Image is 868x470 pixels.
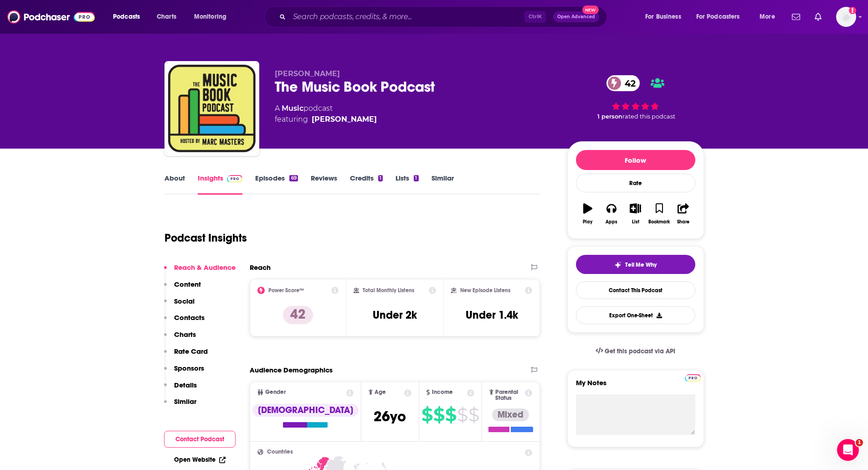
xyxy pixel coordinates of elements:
p: Details [174,381,197,389]
a: Reviews [311,174,337,195]
div: [PERSON_NAME] [312,114,377,125]
span: Income [432,389,453,395]
a: About [164,174,185,195]
span: Get this podcast via API [605,347,675,355]
button: Contacts [164,313,205,330]
p: Similar [174,397,196,406]
button: open menu [188,10,238,24]
div: Rate [576,174,695,192]
button: Open AdvancedNew [553,11,599,22]
a: Open Website [174,456,226,464]
img: Podchaser Pro [685,374,701,382]
span: Gender [265,389,286,395]
a: InsightsPodchaser Pro [198,174,243,195]
button: Charts [164,330,196,347]
button: Rate Card [164,347,208,364]
span: $ [468,408,479,422]
span: 1 [856,439,863,446]
button: Export One-Sheet [576,306,695,324]
span: $ [433,408,444,422]
span: $ [421,408,432,422]
div: Apps [606,219,617,225]
span: $ [457,408,467,422]
button: open menu [753,10,786,24]
h2: Audience Demographics [250,366,333,374]
button: Play [576,197,600,230]
a: Similar [431,174,454,195]
button: Show profile menu [836,7,856,27]
span: featuring [275,114,377,125]
div: [DEMOGRAPHIC_DATA] [252,404,359,417]
iframe: Intercom live chat [837,439,859,461]
h2: Power Score™ [268,287,304,294]
a: Episodes69 [255,174,298,195]
span: For Podcasters [696,10,740,23]
button: open menu [107,10,152,24]
h2: Total Monthly Listens [363,287,414,294]
button: Share [671,197,695,230]
a: Get this podcast via API [588,340,683,362]
button: Contact Podcast [164,431,236,448]
a: Show notifications dropdown [811,9,825,25]
span: [PERSON_NAME] [275,69,340,78]
p: Content [174,280,201,289]
div: 1 [414,175,418,181]
button: Apps [600,197,623,230]
span: Parental Status [495,389,524,401]
button: Sponsors [164,364,204,381]
img: tell me why sparkle [614,261,621,269]
img: Podchaser Pro [227,175,243,182]
button: List [623,197,647,230]
p: Social [174,297,195,305]
button: tell me why sparkleTell Me Why [576,255,695,274]
p: 42 [283,306,313,324]
a: Show notifications dropdown [788,9,804,25]
a: 42 [606,75,640,91]
p: Contacts [174,313,205,322]
a: Charts [151,10,182,24]
span: 42 [616,75,640,91]
div: Bookmark [648,219,670,225]
div: List [632,219,639,225]
span: Logged in as gabrielle.gantz [836,7,856,27]
div: Share [677,219,689,225]
h1: Podcast Insights [164,231,247,245]
button: Similar [164,397,196,414]
button: Details [164,381,197,398]
p: Sponsors [174,364,204,372]
a: The Music Book Podcast [166,63,257,154]
span: Age [375,389,386,395]
span: Ctrl K [524,11,546,23]
div: 1 [378,175,383,181]
button: open menu [690,10,753,24]
div: Search podcasts, credits, & more... [273,6,616,27]
svg: Add a profile image [849,7,856,14]
span: New [582,5,599,14]
button: Bookmark [647,197,671,230]
h3: Under 1.4k [466,308,518,322]
img: User Profile [836,7,856,27]
h3: Under 2k [373,308,417,322]
a: Lists1 [395,174,418,195]
h2: New Episode Listens [460,287,510,294]
span: Countries [267,449,293,455]
img: Podchaser - Follow, Share and Rate Podcasts [7,8,95,26]
a: Pro website [685,373,701,382]
a: Contact This Podcast [576,281,695,299]
button: Social [164,297,195,314]
span: Tell Me Why [625,261,657,269]
div: A podcast [275,103,377,125]
div: Play [583,219,592,225]
span: 26 yo [374,408,406,425]
span: Monitoring [194,10,226,23]
span: 1 person [597,113,622,120]
button: Reach & Audience [164,263,236,280]
span: Open Advanced [557,15,595,19]
p: Rate Card [174,347,208,356]
p: Charts [174,330,196,339]
a: Credits1 [350,174,383,195]
div: 42 1 personrated this podcast [567,69,704,126]
div: Mixed [492,408,529,421]
button: Follow [576,150,695,170]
